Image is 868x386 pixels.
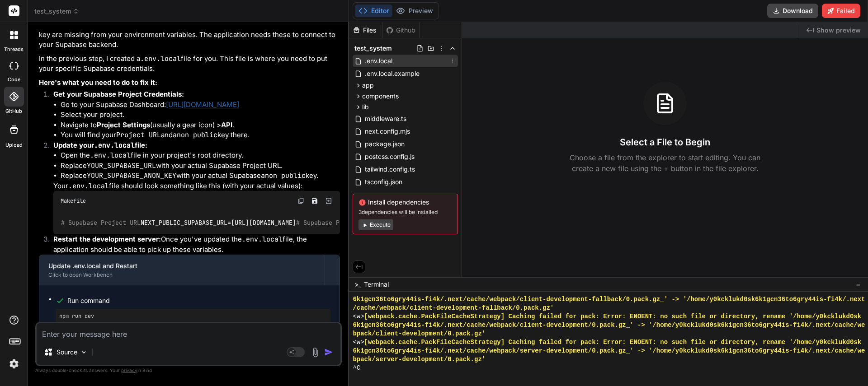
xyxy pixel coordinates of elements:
[325,197,333,205] img: Open in Browser
[362,92,399,101] span: components
[354,44,392,53] span: test_system
[767,4,818,18] button: Download
[349,26,382,35] div: Files
[53,90,184,98] strong: Get your Supabase Project Credentials:
[364,56,393,66] span: .env.local
[392,5,437,17] button: Preview
[353,338,364,347] span: <w>
[353,347,865,355] span: 6k1gcn36to6gry44is-fi4k/.next/cache/webpack/server-development/0.pack.gz_' -> '/home/y0kcklukd0sk...
[94,141,135,150] code: .env.local
[61,110,340,120] li: Select your project.
[61,219,141,227] span: # Supabase Project URL
[221,121,232,129] strong: API
[53,235,161,243] strong: Restart the development server:
[173,130,217,140] code: anon public
[61,100,340,110] li: Go to your Supabase Dashboard:
[856,280,861,289] span: −
[242,235,283,244] code: .env.local
[4,46,24,53] label: threads
[296,219,434,227] span: # Supabase Project API Keys (Anon Key)
[261,171,306,180] code: anon public
[121,367,137,373] span: privacy
[80,349,88,356] img: Pick Models
[364,139,406,149] span: package.json
[61,150,340,161] li: Open the file in your project's root directory.
[355,5,392,17] button: Editor
[39,19,340,50] p: You're encountering this deployment issue because your Supabase project's URL and API key are mis...
[308,195,321,207] button: Save file
[353,312,364,321] span: <w>
[6,356,22,372] img: settings
[364,338,862,347] span: [webpack.cache.PackFileCacheStrategy] Caching failed for pack: Error: ENOENT: no such file or dir...
[140,54,181,63] code: .env.local
[53,234,340,255] p: Once you've updated the file, the application should be able to pick up these variables.
[61,171,340,181] li: Replace with your actual Supabase key.
[48,261,316,270] div: Update .env.local and Restart
[61,218,742,228] code: NEXT_PUBLIC_SUPABASE_URL=[URL][DOMAIN_NAME] NEXT_PUBLIC_SUPABASE_ANON_KEY=eyJhbGciOiJIUzI1NiIsInR...
[8,76,20,84] label: code
[68,181,109,191] code: .env.local
[324,348,333,357] img: icon
[362,102,369,112] span: lib
[35,366,342,375] p: Always double-check its answers. Your in Bind
[564,152,766,174] p: Choose a file from the explorer to start editing. You can create a new file using the + button in...
[59,312,327,320] pre: npm run dev
[39,78,157,87] strong: Here's what you need to do to fix it:
[34,7,79,16] span: test_system
[53,141,147,149] strong: Update your file:
[364,177,403,187] span: tsconfig.json
[364,113,407,124] span: middleware.ts
[297,197,305,205] img: copy
[854,277,863,292] button: −
[53,181,340,191] p: Your file should look something like this (with your actual values):
[61,197,86,205] span: Makefile
[61,161,340,171] li: Replace with your actual Supabase Project URL.
[364,312,862,321] span: [webpack.cache.PackFileCacheStrategy] Caching failed for pack: Error: ENOENT: no such file or dir...
[90,151,131,160] code: .env.local
[359,198,452,207] span: Install dependencies
[353,295,865,304] span: 6k1gcn36to6gry44is-fi4k/.next/cache/webpack/client-development-fallback/0.pack.gz_' -> '/home/y0k...
[822,4,860,18] button: Failed
[816,26,861,35] span: Show preview
[353,304,554,312] span: /cache/webpack/client-development-fallback/0.pack.gz'
[353,364,360,372] span: ^C
[353,355,486,364] span: bpack/server-development/0.pack.gz'
[116,130,161,140] code: Project URL
[382,26,420,35] div: Github
[364,68,420,79] span: .env.local.example
[97,121,150,129] strong: Project Settings
[354,280,361,289] span: >_
[61,130,340,140] li: You will find your and key there.
[364,126,411,137] span: next.config.mjs
[87,171,176,180] code: YOUR_SUPABASE_ANON_KEY
[620,136,710,149] h3: Select a File to Begin
[87,161,156,170] code: YOUR_SUPABASE_URL
[5,141,23,149] label: Upload
[57,348,77,357] p: Source
[310,347,321,358] img: attachment
[353,321,865,330] span: 6k1gcn36to6gry44is-fi4k/.next/cache/webpack/client-development/0.pack.gz_' -> '/home/y0kcklukd0sk...
[5,107,22,115] label: GitHub
[359,209,452,216] span: 3 dependencies will be installed
[364,164,416,175] span: tailwind.config.ts
[67,296,330,305] span: Run command
[359,219,393,230] button: Execute
[353,330,486,338] span: bpack/client-development/0.pack.gz'
[362,81,374,90] span: app
[364,151,415,162] span: postcss.config.js
[61,120,340,130] li: Navigate to (usually a gear icon) > .
[39,255,325,285] button: Update .env.local and RestartClick to open Workbench
[48,271,316,279] div: Click to open Workbench
[39,54,340,74] p: In the previous step, I created a file for you. This file is where you need to put your specific ...
[166,100,239,109] a: [URL][DOMAIN_NAME]
[364,280,389,289] span: Terminal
